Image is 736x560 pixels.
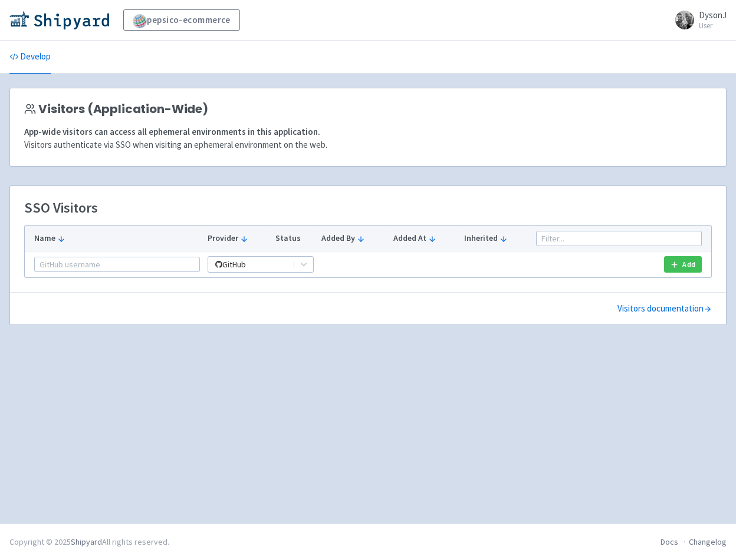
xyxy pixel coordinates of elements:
[689,536,727,547] a: Changelog
[9,536,169,548] div: Copyright © 2025 All rights reserved.
[24,200,98,216] h3: SSO Visitors
[321,232,386,244] button: Added By
[38,102,208,116] span: Visitors (Application-Wide)
[71,536,102,547] a: Shipyard
[123,9,240,31] a: pepsico-ecommerce
[661,536,678,547] a: Docs
[34,232,200,244] button: Name
[271,226,317,251] th: Status
[34,257,200,272] input: GitHub username
[208,232,268,244] button: Provider
[9,11,109,29] img: Shipyard logo
[699,22,727,29] small: User
[664,256,702,273] button: Add
[24,138,712,152] p: Visitors authenticate via SSO when visiting an ephemeral environment on the web.
[617,302,712,316] a: Visitors documentation
[393,232,457,244] button: Added At
[668,11,727,29] a: DysonJ User
[536,231,702,246] input: Filter...
[9,41,51,74] a: Develop
[699,9,727,21] span: DysonJ
[24,126,320,137] strong: App-wide visitors can access all ephemeral environments in this application.
[464,232,528,244] button: Inherited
